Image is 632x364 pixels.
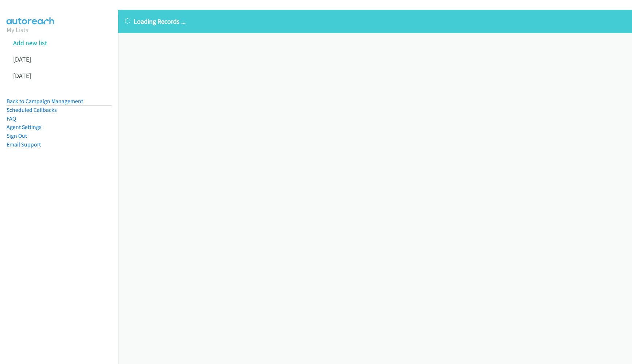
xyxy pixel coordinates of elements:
[13,55,31,63] a: [DATE]
[7,98,83,105] a: Back to Campaign Management
[7,115,16,122] a: FAQ
[7,124,42,130] a: Agent Settings
[7,132,27,139] a: Sign Out
[7,141,41,148] a: Email Support
[7,26,28,34] a: My Lists
[125,16,625,26] p: Loading Records ...
[13,71,31,80] a: [DATE]
[13,39,47,47] a: Add new list
[7,106,57,113] a: Scheduled Callbacks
